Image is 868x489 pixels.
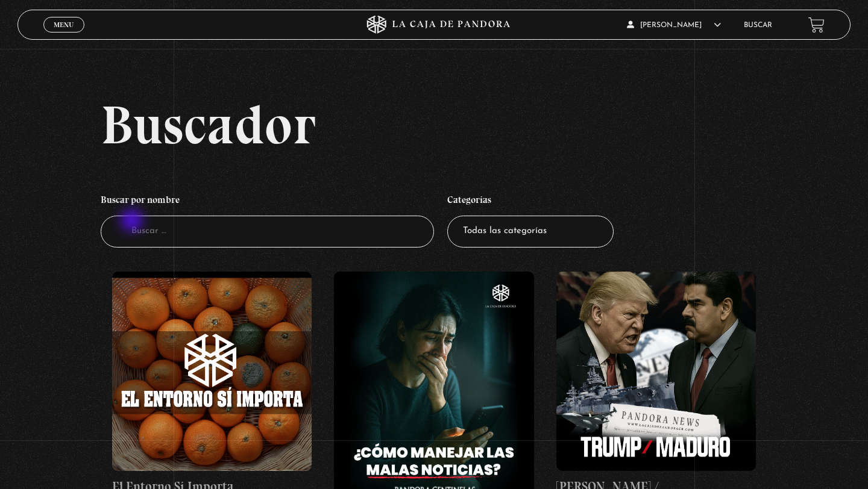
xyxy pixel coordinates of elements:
[101,98,851,152] h2: Buscador
[744,22,772,29] a: Buscar
[54,21,74,28] span: Menu
[627,22,721,29] span: [PERSON_NAME]
[447,188,614,216] h4: Categorías
[808,17,825,33] a: View your shopping cart
[50,31,78,40] span: Cerrar
[101,188,434,216] h4: Buscar por nombre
